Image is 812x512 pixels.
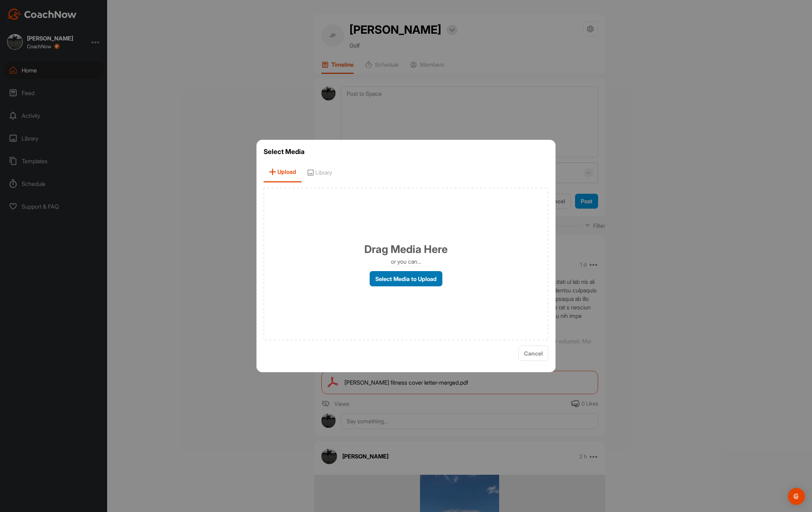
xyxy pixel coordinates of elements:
div: Open Intercom Messenger [788,488,805,505]
button: Cancel [518,346,548,361]
span: Cancel [524,350,543,357]
span: Library [302,162,337,182]
h3: Select Media [264,147,549,157]
p: or you can... [391,257,421,266]
h1: Drag Media Here [364,241,448,257]
label: Select Media to Upload [370,271,442,286]
span: Upload [264,162,302,182]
